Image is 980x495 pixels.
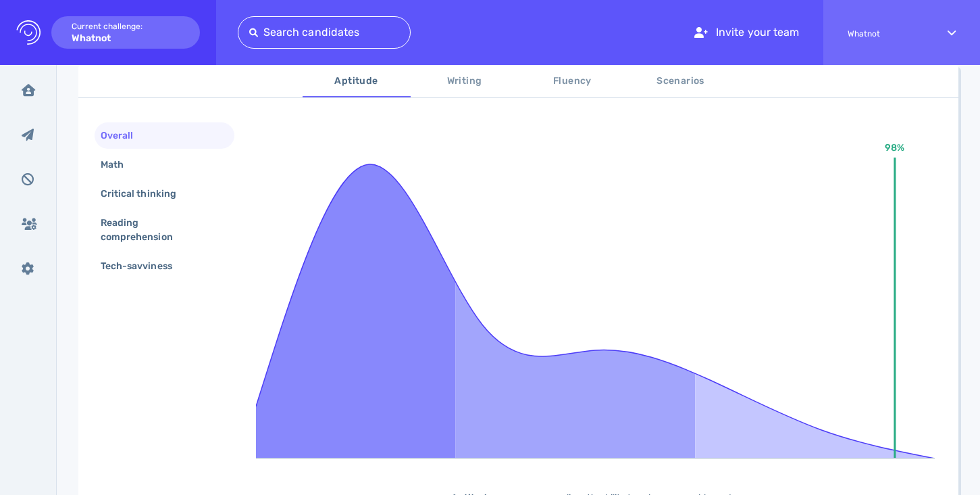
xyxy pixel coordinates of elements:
[848,29,923,39] span: Whatnot
[98,155,140,174] div: Math
[98,184,192,204] div: Critical thinking
[311,73,403,90] span: Aptitude
[98,126,149,145] div: Overall
[635,73,727,90] span: Scenarios
[527,73,619,90] span: Fluency
[98,213,220,247] div: Reading comprehension
[98,256,188,276] div: Tech-savviness
[419,73,511,90] span: Writing
[885,142,905,154] text: 98%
